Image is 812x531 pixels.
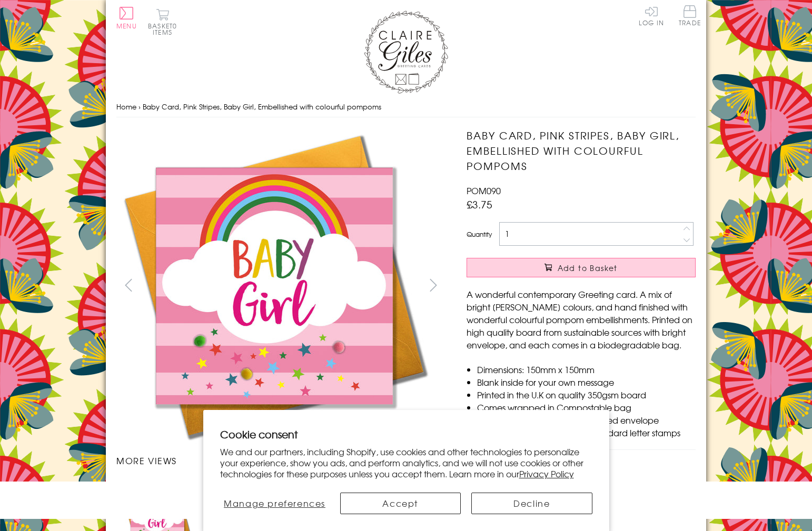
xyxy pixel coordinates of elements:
li: Comes wrapped in Compostable bag [477,401,696,414]
button: next [422,273,445,297]
span: Baby Card, Pink Stripes, Baby Girl, Embellished with colourful pompoms [143,102,381,112]
span: POM090 [467,184,501,197]
p: A wonderful contemporary Greeting card. A mix of bright [PERSON_NAME] colours, and hand finished ... [467,288,696,351]
button: Basket0 items [148,8,177,35]
p: We and our partners, including Shopify, use cookies and other technologies to personalize your ex... [220,446,592,479]
span: Add to Basket [558,263,618,273]
h3: More views [116,454,445,467]
button: Accept [340,493,461,514]
li: Blank inside for your own message [477,376,696,388]
img: Baby Card, Pink Stripes, Baby Girl, Embellished with colourful pompoms [445,128,761,444]
button: Decline [471,493,592,514]
li: Dimensions: 150mm x 150mm [477,363,696,376]
span: 0 items [153,21,177,37]
img: Baby Card, Pink Stripes, Baby Girl, Embellished with colourful pompoms [116,128,432,444]
span: Menu [116,21,137,31]
button: Manage preferences [220,493,329,514]
img: Claire Giles Greetings Cards [364,11,448,94]
a: Privacy Policy [519,467,574,480]
span: › [138,102,141,112]
a: Log In [639,5,664,26]
h1: Baby Card, Pink Stripes, Baby Girl, Embellished with colourful pompoms [467,128,696,173]
label: Quantity [467,229,492,239]
h2: Cookie consent [220,427,592,442]
button: Menu [116,7,137,29]
span: Manage preferences [224,497,325,509]
li: Printed in the U.K on quality 350gsm board [477,388,696,401]
nav: breadcrumbs [116,96,696,118]
span: Trade [679,5,701,26]
a: Trade [679,5,701,28]
a: Home [116,102,136,112]
button: prev [116,273,140,297]
span: £3.75 [467,197,492,212]
button: Add to Basket [467,258,696,277]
